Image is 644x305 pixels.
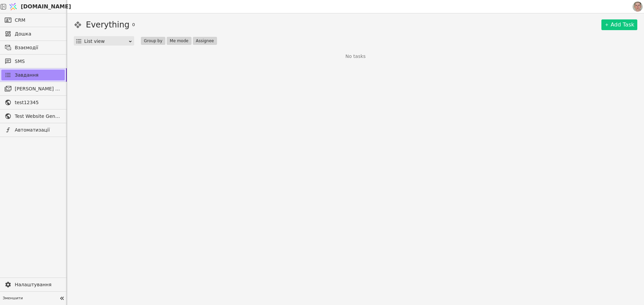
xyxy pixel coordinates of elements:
[15,17,25,24] span: CRM
[1,125,65,135] a: Автоматизації
[633,2,643,12] img: 1560949290925-CROPPED-IMG_0201-2-.jpg
[15,30,61,37] span: Дошка
[1,111,65,122] a: Test Website General template
[601,19,637,30] a: Add Task
[345,53,366,60] p: No tasks
[7,0,67,13] a: [DOMAIN_NAME]
[15,58,61,65] span: SMS
[15,281,61,288] span: Налаштування
[1,83,65,94] a: [PERSON_NAME] розсилки
[3,296,57,301] span: Зменшити
[15,127,61,134] span: Автоматизації
[15,113,61,120] span: Test Website General template
[1,97,65,108] a: test12345
[15,72,39,79] span: Завдання
[15,85,61,92] span: [PERSON_NAME] розсилки
[1,42,65,53] a: Взаємодії
[15,44,61,51] span: Взаємодії
[86,19,129,31] h1: Everything
[193,37,217,45] button: Assignee
[15,99,61,106] span: test12345
[167,37,192,45] button: Me mode
[1,56,65,67] a: SMS
[1,28,65,39] a: Дошка
[84,36,128,46] div: List view
[8,0,18,13] img: Logo
[1,279,65,290] a: Налаштування
[1,70,65,80] a: Завдання
[21,3,71,11] span: [DOMAIN_NAME]
[141,37,165,45] button: Group by
[132,21,135,28] span: 0
[1,15,65,25] a: CRM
